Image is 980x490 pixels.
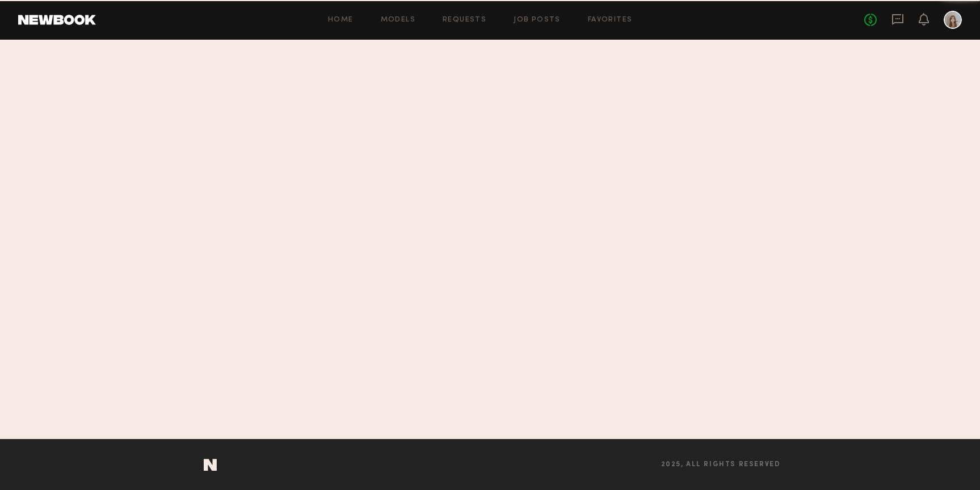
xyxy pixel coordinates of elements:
[443,16,486,24] a: Requests
[588,16,633,24] a: Favorites
[661,461,781,468] span: 2025, all rights reserved
[381,16,415,24] a: Models
[514,16,561,24] a: Job Posts
[328,16,354,24] a: Home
